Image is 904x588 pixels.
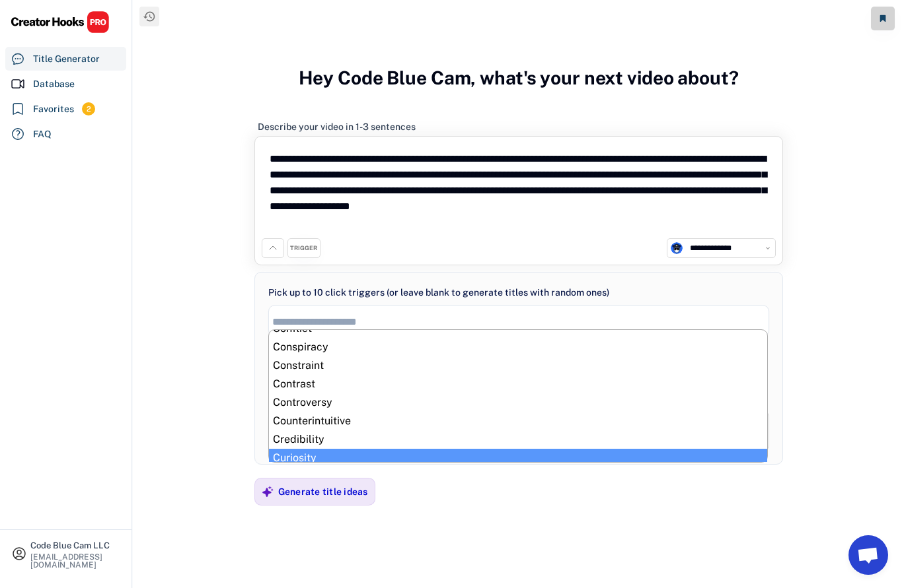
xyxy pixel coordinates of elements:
li: Constraint [269,356,767,375]
li: Credibility [269,430,767,449]
div: Code Blue Cam LLC [30,541,120,550]
img: unnamed.jpg [671,242,683,254]
div: Title Generator [33,52,100,66]
div: 2 [82,104,95,115]
div: FAQ [33,127,52,141]
li: Counterintuitive [269,412,767,430]
img: CHPRO%20Logo.svg [11,11,110,34]
div: Pick up to 10 click triggers (or leave blank to generate titles with random ones) [268,286,609,300]
div: TRIGGER [290,244,317,253]
h3: Hey Code Blue Cam, what's your next video about? [299,53,739,103]
li: Curiosity [269,449,767,467]
div: Database [33,77,75,91]
a: Open chat [848,535,888,575]
div: Favorites [33,102,74,116]
li: Conspiracy [269,338,767,356]
div: [EMAIL_ADDRESS][DOMAIN_NAME] [30,553,120,569]
li: Controversy [269,393,767,412]
div: Describe your video in 1-3 sentences [258,121,416,133]
li: Contrast [269,375,767,393]
div: Generate title ideas [278,486,368,498]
